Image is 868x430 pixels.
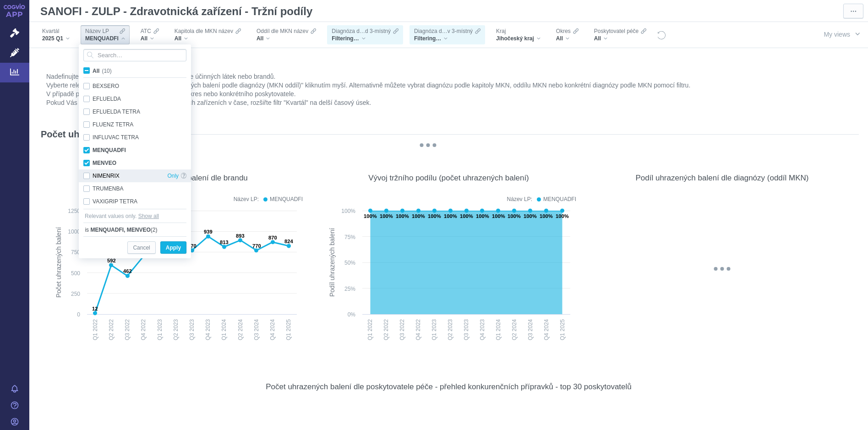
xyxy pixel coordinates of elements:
[83,49,186,61] input: Search attribute values
[92,306,98,311] text: 12
[123,268,132,274] text: 462
[36,2,317,20] div: SANOFI - ZULP - Zdravotnická zařízení - Tržní podíly
[263,195,303,204] button: MENQUADFI
[556,27,571,35] span: Okres
[83,223,186,234] div: (2)
[204,229,213,234] text: 939
[220,239,229,245] text: 813
[234,195,259,204] div: Název LP:
[90,225,150,234] span: MENQUADFI, MENVEO
[107,258,116,263] text: 592
[41,128,148,140] h2: Počet uhrazených balení
[414,27,473,35] span: Diagnóza d…v 3-místný
[38,25,74,44] div: Kvartál2025 Q1
[257,27,308,35] span: Oddíl dle MKN název
[414,35,441,42] span: Filtering…
[160,241,186,254] button: Apply
[476,213,489,219] text: 100%
[46,72,851,81] li: Nadefinujte si kompetitory výběrem jedné nebo více účinných látek nebo brandů.
[569,153,585,169] div: More actions
[68,229,80,235] text: 1000
[42,35,63,42] span: 2025 Q1
[175,35,181,42] span: All
[444,213,457,219] text: 100%
[344,260,355,266] text: 50%
[428,213,441,219] text: 100%
[409,25,485,44] div: Diagnóza d…v 3-místnýFiltering…
[348,311,356,318] text: 0%
[77,311,80,318] text: 0
[344,286,355,292] text: 25%
[71,249,80,256] text: 750
[412,213,425,219] text: 100%
[295,153,312,169] div: More actions
[46,81,851,90] li: Vyberte relevantní diagnózu z grafu "Podíl uhrazených balení podle diagnózy (MKN oddíl)" kliknutí...
[843,4,863,18] button: More actions
[55,227,62,298] text: Počet uhrazených balení
[71,291,80,297] text: 250
[42,27,59,35] span: Kvartál
[81,25,130,44] div: Název LPMENQUADFI
[175,27,233,35] span: Kapitola dle MKN název
[824,29,850,39] span: My views
[166,242,181,254] span: Apply
[396,213,409,219] text: 100%
[236,233,245,239] text: 893
[594,27,639,35] span: Poskytovatel péče
[556,213,569,219] text: 100%
[71,270,80,277] text: 500
[136,25,164,44] div: ATCAll
[341,208,355,214] text: 100%
[252,25,321,44] div: Oddíl dle MKN názevAll
[496,27,506,35] span: Kraj
[102,68,111,74] span: (10)
[332,27,391,35] span: Diagnóza d…d 3-místný
[842,153,859,169] div: More actions
[590,25,651,44] div: Poskytovatel péčeAll
[842,362,859,378] div: More actions
[540,213,553,219] text: 100%
[368,173,529,183] div: Vývoj tržního podílu (počet uhrazených balení)
[266,382,632,392] div: Počet uhrazených balení dle poskytovatele péče - přehled konkurenčních přípravků - top 30 poskyto...
[167,169,179,182] span: Only
[594,35,601,42] span: All
[188,243,197,249] text: 770
[83,225,90,234] span: is
[491,25,545,44] div: KrajJihočeský kraj
[492,213,505,219] text: 100%
[85,27,109,35] span: Název LP
[268,235,277,240] text: 870
[537,195,576,204] button: MENQUADFI
[508,213,521,219] text: 100%
[252,243,261,249] text: 770
[364,213,377,219] text: 100%
[46,98,851,107] li: Pokud Vás zajímá vývoj tržního podílu v jednotlivých zařízeních v čase, rozšiřte filtr "Kvartál" ...
[127,241,155,254] button: Cancel
[141,27,151,35] span: ATC
[327,25,403,44] div: Diagnóza d…d 3-místnýFiltering…
[524,213,537,219] text: 100%
[380,213,393,219] text: 100%
[138,212,159,221] span: Show all
[543,195,576,204] div: MENQUADFI
[850,7,857,16] span: ⋯
[85,35,119,42] span: MENQUADFI
[257,35,263,42] span: All
[551,25,583,44] div: OkresAll
[635,173,808,183] div: Podíl uhrazených balení dle diagnózy (oddíl MKN)
[141,35,147,42] span: All
[284,239,293,244] text: 824
[507,195,532,204] div: Název LP:
[68,208,80,214] text: 1250
[460,213,473,219] text: 100%
[85,212,138,221] div: Relevant values only.
[170,25,246,44] div: Kapitola dle MKN názevAll
[270,195,303,204] div: MENQUADFI
[328,228,336,297] text: Podíl uhrazených balení
[46,90,851,98] li: V případě potřeby vyberte konkrétní lokaci - kraj, okres nebo konkrétního poskytovatele.
[332,35,359,42] span: Filtering…
[133,242,150,254] span: Cancel
[344,234,355,240] text: 75%
[556,35,563,42] span: All
[496,35,534,42] span: Jihočeský kraj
